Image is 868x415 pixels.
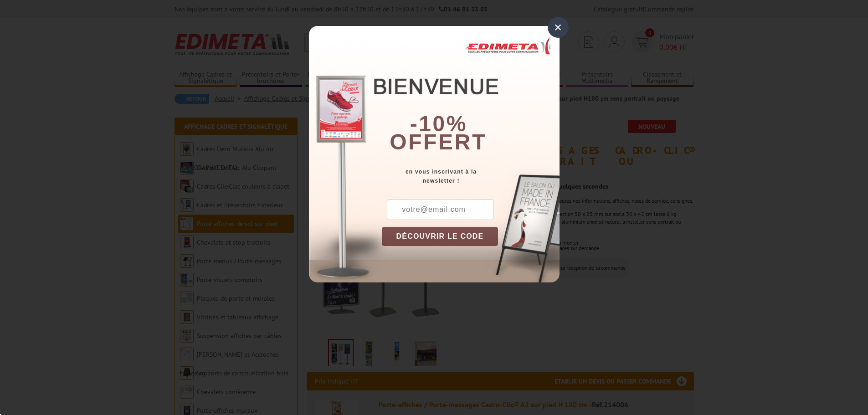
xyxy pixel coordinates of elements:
b: -10% [410,112,467,136]
div: × [548,17,569,38]
input: votre@email.com [387,199,493,220]
div: en vous inscrivant à la newsletter ! [382,167,560,185]
button: DÉCOUVRIR LE CODE [382,227,498,246]
font: offert [390,130,487,154]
